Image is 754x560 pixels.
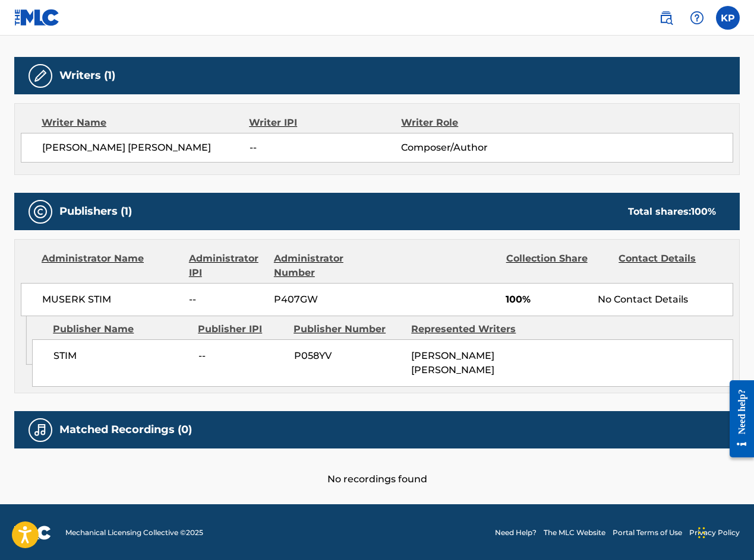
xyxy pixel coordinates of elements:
[411,322,520,336] div: Represented Writers
[249,116,401,130] div: Writer IPI
[274,292,377,307] span: P407GW
[695,503,754,560] iframe: Chat Widget
[628,205,716,219] div: Total shares:
[689,527,740,538] a: Privacy Policy
[198,322,285,336] div: Publisher IPI
[506,252,610,280] div: Collection Share
[189,292,265,307] span: --
[716,6,740,30] div: User Menu
[685,6,709,30] div: Help
[659,11,673,25] img: search
[59,423,192,437] h5: Matched Recordings (0)
[59,205,132,218] h5: Publishers (1)
[14,526,51,540] img: logo
[690,11,704,25] img: help
[495,527,537,538] a: Need Help?
[53,322,189,336] div: Publisher Name
[42,141,250,155] span: [PERSON_NAME] [PERSON_NAME]
[411,350,494,376] span: [PERSON_NAME] [PERSON_NAME]
[14,448,740,486] div: No recordings found
[401,141,539,155] span: Composer/Author
[544,527,605,538] a: The MLC Website
[189,252,265,280] div: Administrator IPI
[294,322,402,336] div: Publisher Number
[294,349,403,363] span: P058YV
[42,252,180,280] div: Administrator Name
[598,292,733,307] div: No Contact Details
[42,292,180,307] span: MUSERK STIM
[721,371,754,467] iframe: Resource Center
[53,349,190,363] span: STIM
[33,205,48,219] img: Publishers
[698,515,705,551] div: Drag
[33,69,48,83] img: Writers
[42,116,249,130] div: Writer Name
[619,252,723,280] div: Contact Details
[613,527,682,538] a: Portal Terms of Use
[250,141,402,155] span: --
[59,69,115,82] h5: Writers (1)
[401,116,540,130] div: Writer Role
[198,349,285,363] span: --
[14,9,60,26] img: MLC Logo
[33,423,48,437] img: Matched Recordings
[65,527,203,538] span: Mechanical Licensing Collective © 2025
[691,206,716,217] span: 100 %
[654,6,678,30] a: Public Search
[506,292,588,307] span: 100%
[274,252,378,280] div: Administrator Number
